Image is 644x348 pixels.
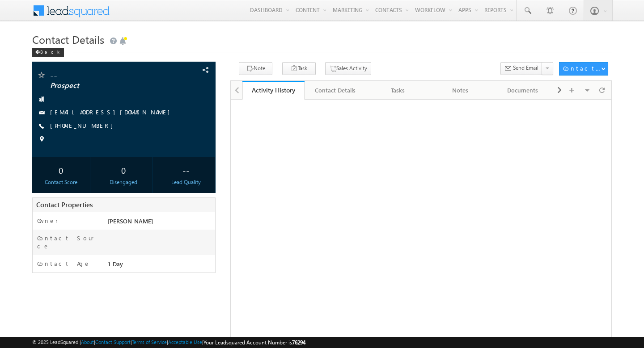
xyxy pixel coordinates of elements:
[50,71,163,80] span: --
[374,85,422,96] div: Tasks
[106,260,215,272] div: 1 Day
[500,62,542,75] button: Send Email
[429,81,492,100] a: Notes
[34,178,88,186] div: Contact Score
[513,64,538,72] span: Send Email
[32,47,68,55] a: Back
[242,81,305,100] a: Activity History
[367,81,430,100] a: Tasks
[325,62,371,75] button: Sales Activity
[559,62,608,75] button: Contact Actions
[50,122,118,129] a: [PHONE_NUMBER]
[97,178,150,186] div: Disengaged
[203,339,305,346] span: Your Leadsquared Account Number is
[36,200,93,209] span: Contact Properties
[239,62,272,75] button: Note
[37,217,58,225] label: Owner
[499,85,547,96] div: Documents
[34,162,88,178] div: 0
[305,81,367,100] a: Contact Details
[97,162,150,178] div: 0
[50,81,163,90] span: Prospect
[32,48,64,57] div: Back
[81,339,94,345] a: About
[95,339,131,345] a: Contact Support
[292,339,305,346] span: 76294
[436,85,484,96] div: Notes
[563,64,601,72] div: Contact Actions
[108,217,153,225] span: [PERSON_NAME]
[37,260,90,268] label: Contact Age
[50,108,174,116] a: [EMAIL_ADDRESS][DOMAIN_NAME]
[160,162,213,178] div: --
[249,86,298,94] div: Activity History
[32,338,305,347] span: © 2025 LeadSquared | | | | |
[160,178,213,186] div: Lead Quality
[492,81,555,100] a: Documents
[168,339,202,345] a: Acceptable Use
[132,339,167,345] a: Terms of Service
[312,85,359,96] div: Contact Details
[37,234,99,250] label: Contact Source
[32,32,104,46] span: Contact Details
[282,62,316,75] button: Task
